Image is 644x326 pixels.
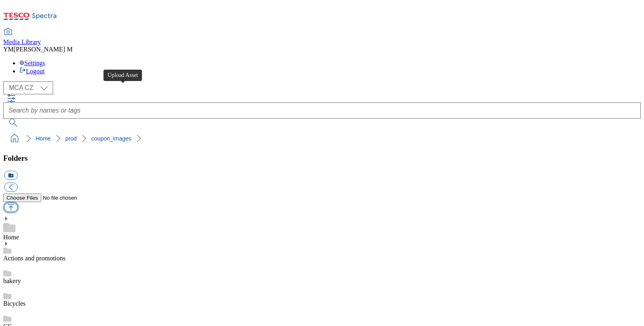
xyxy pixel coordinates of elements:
span: Media Library [3,38,41,45]
span: YM [3,46,14,53]
a: bakery [3,277,21,284]
span: [PERSON_NAME] M [14,46,73,53]
input: Search by names or tags [3,102,641,119]
a: Bicycles [3,300,26,307]
h3: Folders [3,154,641,163]
a: home [8,132,21,145]
a: coupon_images [91,135,131,142]
a: Home [3,234,19,241]
a: Media Library [3,29,41,46]
nav: breadcrumb [3,131,641,146]
a: Home [36,135,51,142]
a: Logout [19,68,45,75]
a: prod [65,135,77,142]
a: Settings [19,60,45,66]
a: Actions and promotions [3,255,66,262]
